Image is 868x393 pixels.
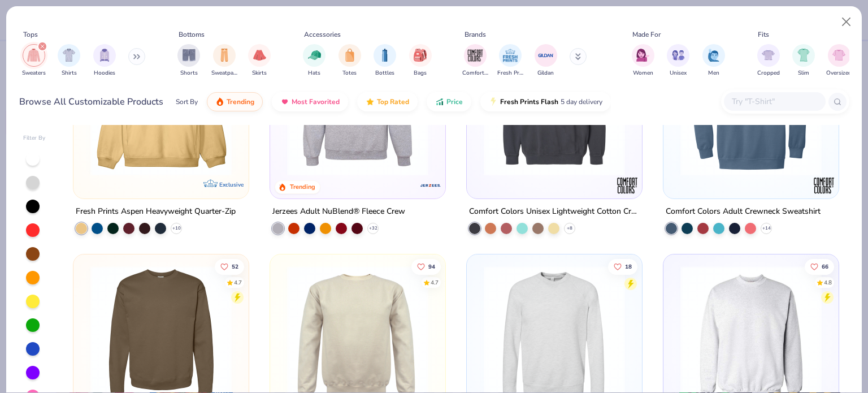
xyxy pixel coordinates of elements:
[478,34,631,176] img: 92253b97-214b-4b5a-8cde-29cfb8752a47
[832,49,845,62] img: Oversized Image
[409,44,432,77] button: filter button
[207,92,263,111] button: Trending
[63,49,76,62] img: Shirts Image
[272,92,348,111] button: Most Favorited
[23,29,38,40] div: Tops
[500,97,558,106] span: Fresh Prints Flash
[62,69,77,77] span: Shirts
[375,69,394,77] span: Bottles
[93,44,116,77] button: filter button
[22,69,46,77] span: Sweaters
[58,44,80,77] button: filter button
[489,97,498,106] img: flash.gif
[85,34,237,176] img: a5fef0f3-26ac-4d1f-8e04-62fc7b7c0c3a
[177,44,200,77] div: filter for Shorts
[374,44,396,77] button: filter button
[377,97,409,106] span: Top Rated
[215,97,224,106] img: trending.gif
[797,49,810,62] img: Slim Image
[633,69,653,77] span: Women
[535,44,557,77] button: filter button
[608,258,637,274] button: Like
[308,69,320,77] span: Hats
[94,69,115,77] span: Hoodies
[411,258,441,274] button: Like
[636,49,649,62] img: Women Image
[462,69,488,77] span: Comfort Colors
[93,44,116,77] div: filter for Hoodies
[98,49,111,62] img: Hoodies Image
[248,44,271,77] button: filter button
[805,258,834,274] button: Like
[670,69,687,77] span: Unisex
[567,224,572,231] span: + 8
[252,69,267,77] span: Skirts
[27,49,40,62] img: Sweaters Image
[826,69,852,77] span: Oversized
[19,95,163,109] div: Browse All Customizable Products
[281,34,434,176] img: 6cea5deb-12ff-40e0-afe1-d9c864774007
[414,69,427,77] span: Bags
[366,97,375,106] img: TopRated.gif
[379,49,391,62] img: Bottles Image
[667,44,689,77] button: filter button
[414,49,426,62] img: Bags Image
[177,44,200,77] button: filter button
[58,44,80,77] div: filter for Shirts
[338,44,361,77] button: filter button
[211,44,237,77] div: filter for Sweatpants
[632,44,654,77] button: filter button
[762,49,775,62] img: Cropped Image
[357,92,418,111] button: Top Rated
[253,49,266,62] img: Skirts Image
[675,34,827,176] img: 1f2d2499-41e0-44f5-b794-8109adf84418
[757,69,780,77] span: Cropped
[535,44,557,77] div: filter for Gildan
[757,44,780,77] button: filter button
[824,278,832,287] div: 4.8
[798,69,809,77] span: Slim
[826,44,852,77] button: filter button
[762,224,770,231] span: + 14
[211,69,237,77] span: Sweatpants
[176,97,198,107] div: Sort By
[497,69,523,77] span: Fresh Prints
[409,44,432,77] div: filter for Bags
[23,134,46,142] div: Filter By
[428,264,435,269] span: 94
[369,224,377,231] span: + 32
[469,204,640,218] div: Comfort Colors Unisex Lightweight Cotton Crewneck Sweatshirt
[308,49,321,62] img: Hats Image
[822,264,828,269] span: 66
[667,44,689,77] div: filter for Unisex
[537,47,554,64] img: Gildan Image
[467,47,484,64] img: Comfort Colors Image
[183,49,196,62] img: Shorts Image
[344,49,356,62] img: Totes Image
[708,49,720,62] img: Men Image
[480,92,611,111] button: Fresh Prints Flash5 day delivery
[431,278,439,287] div: 4.7
[812,174,835,196] img: Comfort Colors logo
[632,29,661,40] div: Made For
[22,44,46,77] div: filter for Sweaters
[731,95,818,108] input: Try "T-Shirt"
[666,204,821,218] div: Comfort Colors Adult Crewneck Sweatshirt
[758,29,769,40] div: Fits
[616,174,639,196] img: Comfort Colors logo
[702,44,725,77] div: filter for Men
[303,44,325,77] div: filter for Hats
[272,204,405,218] div: Jerzees Adult NuBlend® Fleece Crew
[22,44,46,77] button: filter button
[462,44,488,77] div: filter for Comfort Colors
[227,97,254,106] span: Trending
[465,29,486,40] div: Brands
[304,29,341,40] div: Accessories
[338,44,361,77] div: filter for Totes
[419,174,442,196] img: Jerzees logo
[632,44,654,77] div: filter for Women
[537,69,554,77] span: Gildan
[462,44,488,77] button: filter button
[427,92,471,111] button: Price
[702,44,725,77] button: filter button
